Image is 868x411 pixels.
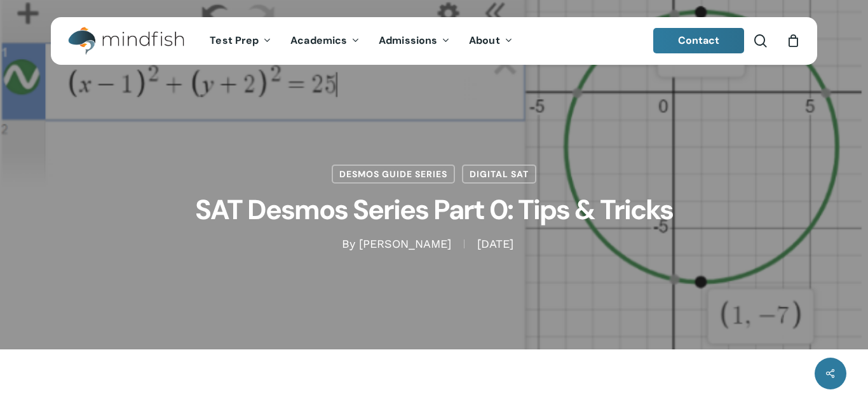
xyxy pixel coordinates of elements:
span: About [469,34,500,47]
span: Contact [678,34,720,47]
a: Academics [281,36,369,46]
h1: SAT Desmos Series Part 0: Tips & Tricks [116,184,752,236]
a: Contact [653,28,745,53]
a: Digital SAT [462,165,536,184]
a: Cart [786,34,800,48]
span: Admissions [379,34,437,47]
a: About [459,36,522,46]
a: Admissions [369,36,459,46]
span: Academics [290,34,347,47]
span: By [342,239,355,248]
a: [PERSON_NAME] [359,237,451,250]
header: Main Menu [51,17,817,65]
nav: Main Menu [200,17,522,65]
a: Desmos Guide Series [332,165,455,184]
a: Test Prep [200,36,281,46]
span: Test Prep [210,34,259,47]
span: [DATE] [464,239,526,248]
